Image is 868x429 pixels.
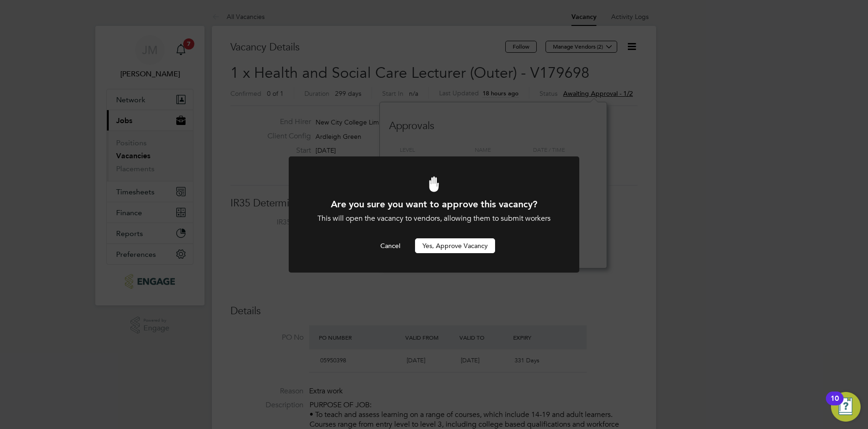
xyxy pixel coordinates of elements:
[831,398,839,410] div: 10
[831,392,861,422] button: Open Resource Center, 10 new notifications
[314,198,554,210] h1: Are you sure you want to approve this vacancy?
[317,214,551,223] span: This will open the vacancy to vendors, allowing them to submit workers
[415,238,495,253] button: Yes, Approve Vacancy
[373,238,408,253] button: Cancel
